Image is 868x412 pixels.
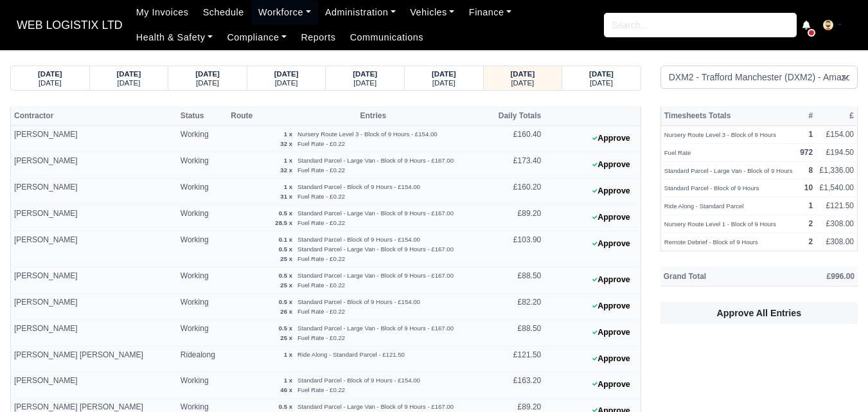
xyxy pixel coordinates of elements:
td: £154.00 [816,126,857,144]
td: £89.20 [484,205,545,231]
small: Fuel Rate - £0.22 [297,166,345,174]
strong: 25 x [280,334,292,341]
strong: [DATE] [195,70,220,78]
small: Standard Parcel - Block of 9 Hours - £154.00 [297,377,420,384]
th: Daily Totals [484,106,545,125]
strong: 26 x [280,308,292,315]
button: Approve [585,235,637,253]
strong: 0.5 x [279,403,292,410]
td: [PERSON_NAME] [11,126,177,152]
th: Timesheets Totals [660,106,797,125]
strong: 1 x [284,377,292,384]
strong: 0.5 x [279,210,292,217]
td: [PERSON_NAME] [11,179,177,205]
button: Approve [585,350,637,368]
strong: 8 [808,166,813,175]
strong: 1 x [284,130,292,138]
td: Working [177,231,227,267]
td: £308.00 [816,215,857,233]
small: [DATE] [590,79,613,87]
strong: 1 [808,201,813,210]
a: Health & Safety [129,25,220,50]
strong: 32 x [280,166,292,174]
small: Standard Parcel - Large Van - Block of 9 Hours - £167.00 [297,325,454,332]
small: Remote Debrief - Block of 9 Hours [664,238,758,246]
small: Fuel Rate - £0.22 [297,219,345,226]
strong: [DATE] [432,70,456,78]
button: Approve [585,271,637,289]
td: Working [177,205,227,231]
td: £88.50 [484,267,545,294]
th: £ [816,106,857,125]
small: Standard Parcel - Large Van - Block of 9 Hours - £167.00 [297,246,454,253]
button: Approve All Entries [660,302,858,324]
td: [PERSON_NAME] [11,294,177,320]
strong: 1 [808,130,813,139]
small: Fuel Rate - £0.22 [297,140,345,147]
td: Working [177,320,227,346]
th: Grand Total [660,267,777,286]
strong: 1 x [284,351,292,358]
small: [DATE] [511,79,534,87]
small: Ride Along - Standard Parcel [664,202,744,210]
small: Standard Parcel - Block of 9 Hours [664,184,759,192]
strong: 0.1 x [279,236,292,243]
td: Working [177,152,227,179]
button: Approve [585,375,637,394]
small: Standard Parcel - Block of 9 Hours - £154.00 [297,236,420,243]
button: Approve [585,297,637,316]
td: £103.90 [484,231,545,267]
td: £82.20 [484,294,545,320]
small: [DATE] [117,79,140,87]
div: Chat Widget [804,350,868,412]
small: Fuel Rate - £0.22 [297,255,345,262]
td: [PERSON_NAME] [11,372,177,398]
button: Approve [585,208,637,227]
strong: 31 x [280,193,292,200]
td: £1,540.00 [816,179,857,197]
strong: 10 [804,183,813,192]
th: £996.00 [777,267,858,286]
th: # [797,106,816,125]
td: £173.40 [484,152,545,179]
strong: 1 x [284,183,292,190]
td: [PERSON_NAME] [11,267,177,294]
input: Search... [604,13,797,37]
a: WEB LOGISTIX LTD [10,13,129,38]
th: Status [177,106,227,125]
small: Standard Parcel - Large Van - Block of 9 Hours [664,167,793,174]
button: Approve [585,156,637,174]
strong: 25 x [280,255,292,262]
strong: [DATE] [117,70,141,78]
small: Ride Along - Standard Parcel - £121.50 [297,351,405,358]
td: Working [177,179,227,205]
small: Fuel Rate - £0.22 [297,282,345,289]
td: Ridealong [177,346,227,372]
small: Standard Parcel - Large Van - Block of 9 Hours - £167.00 [297,272,454,279]
a: Compliance [220,25,294,50]
small: Standard Parcel - Large Van - Block of 9 Hours - £167.00 [297,403,454,410]
td: Working [177,126,227,152]
td: £121.50 [484,346,545,372]
strong: 0.5 x [279,298,292,305]
button: Approve [585,323,637,342]
strong: [DATE] [274,70,299,78]
small: [DATE] [353,79,376,87]
td: £194.50 [816,143,857,161]
small: [DATE] [432,79,456,87]
td: £163.20 [484,372,545,398]
span: WEB LOGISTIX LTD [10,12,129,38]
a: Communications [343,25,431,50]
small: Standard Parcel - Block of 9 Hours - £154.00 [297,298,420,305]
strong: 0.5 x [279,246,292,253]
td: £88.50 [484,320,545,346]
small: [DATE] [275,79,298,87]
strong: 28.5 x [275,219,292,226]
small: Fuel Rate [664,149,691,156]
small: Standard Parcel - Block of 9 Hours - £154.00 [297,183,420,190]
td: £308.00 [816,233,857,251]
strong: 25 x [280,282,292,289]
small: Fuel Rate - £0.22 [297,308,345,315]
strong: 32 x [280,140,292,147]
strong: 2 [808,237,813,246]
